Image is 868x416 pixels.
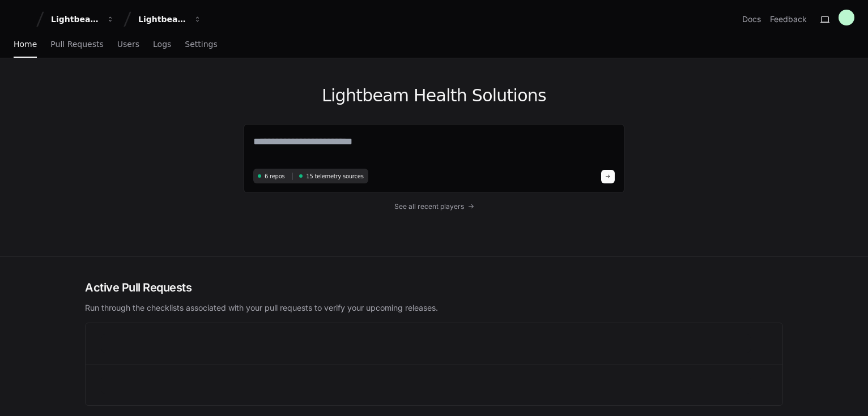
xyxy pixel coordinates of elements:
button: Lightbeam Health [46,9,119,29]
a: Settings [185,32,217,58]
span: 6 repos [265,172,285,181]
a: Pull Requests [50,32,103,58]
span: Home [14,41,37,48]
h2: Active Pull Requests [85,280,783,295]
span: Settings [185,41,217,48]
button: Lightbeam Health Solutions [134,9,206,29]
a: See all recent players [244,202,624,211]
a: Docs [742,14,761,25]
button: Feedback [770,14,807,25]
div: Lightbeam Health [51,14,100,25]
span: Pull Requests [50,41,103,48]
div: Lightbeam Health Solutions [138,14,187,25]
a: Logs [153,32,171,58]
p: Run through the checklists associated with your pull requests to verify your upcoming releases. [85,302,783,314]
a: Users [117,32,139,58]
span: See all recent players [394,202,464,211]
span: Users [117,41,139,48]
span: 15 telemetry sources [306,172,363,181]
a: Home [14,32,37,58]
span: Logs [153,41,171,48]
h1: Lightbeam Health Solutions [244,85,624,106]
